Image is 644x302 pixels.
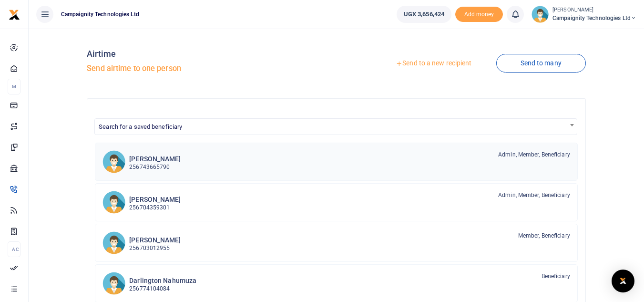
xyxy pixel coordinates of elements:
[102,191,125,214] img: EB
[94,118,577,135] span: Search for a saved beneficiary
[496,54,586,73] a: Send to many
[95,224,578,262] a: SA [PERSON_NAME] 256703012955 Member, Beneficiary
[532,6,549,23] img: profile-user
[8,79,20,94] li: M
[95,143,578,181] a: SN [PERSON_NAME] 256743665790 Admin, Member, Beneficiary
[87,49,332,59] h4: Airtime
[455,10,503,17] a: Add money
[57,10,143,19] span: Campaignity Technologies Ltd
[129,196,181,204] h6: [PERSON_NAME]
[9,9,20,21] img: logo-small
[498,150,570,159] span: Admin, Member, Beneficiary
[552,14,636,22] span: Campaignity Technologies Ltd
[95,119,577,134] span: Search for a saved beneficiary
[9,10,20,18] a: logo-small logo-large logo-large
[8,241,20,257] li: Ac
[455,7,503,22] li: Toup your wallet
[129,244,181,253] p: 256703012955
[455,7,503,22] span: Add money
[129,284,196,293] p: 256774104084
[542,272,570,281] span: Beneficiary
[102,272,125,295] img: DN
[102,231,125,254] img: SA
[518,231,570,240] span: Member, Beneficiary
[129,155,181,163] h6: [PERSON_NAME]
[532,6,636,23] a: profile-user [PERSON_NAME] Campaignity Technologies Ltd
[129,163,181,172] p: 256743665790
[95,183,578,221] a: EB [PERSON_NAME] 256704359301 Admin, Member, Beneficiary
[102,150,125,173] img: SN
[129,236,181,244] h6: [PERSON_NAME]
[129,203,181,212] p: 256704359301
[87,64,332,73] h5: Send airtime to one person
[129,277,196,285] h6: Darlington Nahumuza
[404,10,444,19] span: UGX 3,656,424
[612,270,634,292] div: Open Intercom Messenger
[371,55,496,72] a: Send to a new recipient
[99,123,182,130] span: Search for a saved beneficiary
[393,6,455,23] li: Wallet ballance
[498,191,570,199] span: Admin, Member, Beneficiary
[397,6,451,23] a: UGX 3,656,424
[552,6,636,14] small: [PERSON_NAME]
